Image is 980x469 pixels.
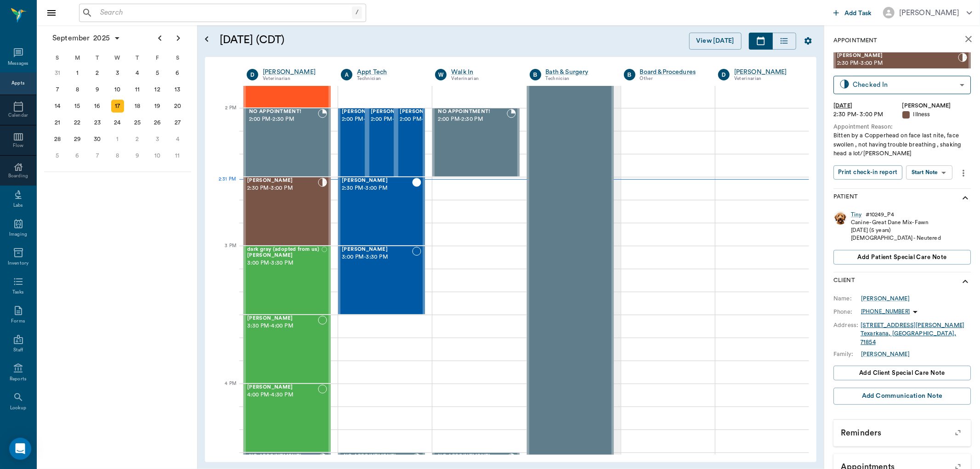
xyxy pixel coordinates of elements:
[212,379,236,402] div: 4 PM
[861,350,910,358] div: [PERSON_NAME]
[734,68,799,77] div: [PERSON_NAME]
[71,67,84,79] div: Monday, September 1, 2025
[851,234,941,242] div: [DEMOGRAPHIC_DATA] - Neutered
[212,103,236,126] div: 2 PM
[249,115,318,124] span: 2:00 PM - 2:30 PM
[244,315,331,384] div: NOT_CONFIRMED, 3:30 PM - 4:00 PM
[861,322,964,345] a: [STREET_ADDRESS][PERSON_NAME]Texarkana, [GEOGRAPHIC_DATA], 71854
[902,102,971,110] div: [PERSON_NAME]
[151,83,164,96] div: Friday, September 12, 2025
[956,165,971,181] button: more
[8,260,28,267] div: Inventory
[131,83,144,96] div: Thursday, September 11, 2025
[338,177,425,246] div: CHECKED_OUT, 2:30 PM - 3:00 PM
[833,420,971,443] p: Reminders
[169,29,187,47] button: Next page
[960,276,971,287] svg: show more
[357,75,421,83] div: Technician
[833,131,971,158] div: Bitten by a Copperhead on face last nite, face swollen , not having trouble breathing , shaking h...
[247,184,318,193] span: 2:30 PM - 3:00 PM
[147,51,168,65] div: F
[91,83,104,96] div: Tuesday, September 9, 2025
[689,33,742,50] button: View [DATE]
[247,178,318,184] span: [PERSON_NAME]
[861,294,910,303] a: [PERSON_NAME]
[108,51,128,65] div: W
[833,250,971,265] button: Add patient Special Care Note
[853,79,956,90] div: Checked In
[833,36,877,45] p: Appointment
[111,83,124,96] div: Wednesday, September 10, 2025
[151,133,164,146] div: Friday, October 3, 2025
[11,318,25,325] div: Forms
[91,116,104,129] div: Tuesday, September 23, 2025
[876,4,980,21] button: [PERSON_NAME]
[837,53,958,59] span: [PERSON_NAME]
[131,67,144,79] div: Thursday, September 4, 2025
[833,308,861,316] div: Phone:
[640,75,704,83] div: Other
[91,149,104,162] div: Tuesday, October 7, 2025
[71,133,84,146] div: Monday, September 29, 2025
[244,246,331,315] div: NOT_CONFIRMED, 3:00 PM - 3:30 PM
[396,108,425,177] div: CHECKED_OUT, 2:00 PM - 2:30 PM
[71,116,84,129] div: Monday, September 22, 2025
[438,115,506,124] span: 2:00 PM - 2:30 PM
[51,100,64,113] div: Sunday, September 14, 2025
[624,69,635,80] div: B
[833,165,902,180] button: Print check-in report
[833,294,861,303] div: Name:
[51,149,64,162] div: Sunday, October 5, 2025
[127,51,147,65] div: T
[171,133,184,146] div: Saturday, October 4, 2025
[171,83,184,96] div: Saturday, September 13, 2025
[837,59,958,68] span: 2:30 PM - 3:00 PM
[244,108,331,177] div: BOOKED, 2:00 PM - 2:30 PM
[371,115,417,124] span: 2:00 PM - 2:30 PM
[861,308,910,316] p: [PHONE_NUMBER]
[244,177,331,246] div: CHECKED_IN, 2:30 PM - 3:00 PM
[111,116,124,129] div: Wednesday, September 24, 2025
[833,366,971,380] button: Add client Special Care Note
[640,68,704,77] div: Board &Procedures
[833,102,902,110] div: [DATE]
[851,219,941,226] div: Canine - Great Dane Mix - Fawn
[12,289,24,296] div: Tasks
[42,4,61,22] button: Close drawer
[851,226,941,234] div: [DATE] (5 years)
[338,246,425,315] div: NOT_CONFIRMED, 3:00 PM - 3:30 PM
[451,68,515,77] a: Walk In
[111,100,124,113] div: Today, Wednesday, September 17, 2025
[131,100,144,113] div: Thursday, September 18, 2025
[342,178,412,184] span: [PERSON_NAME]
[400,109,446,115] span: [PERSON_NAME]
[220,33,461,47] h5: [DATE] (CDT)
[247,322,318,331] span: 3:30 PM - 4:00 PM
[51,116,64,129] div: Sunday, September 21, 2025
[96,6,352,19] input: Search
[247,390,318,400] span: 4:00 PM - 4:30 PM
[959,30,978,48] button: close
[51,32,91,45] span: September
[11,80,24,87] div: Appts
[47,51,68,65] div: S
[342,247,412,253] span: [PERSON_NAME]
[151,116,164,129] div: Friday, September 26, 2025
[13,347,23,354] div: Staff
[357,68,421,77] div: Appt Tech
[171,149,184,162] div: Saturday, October 11, 2025
[438,109,506,115] span: NO APPOINTMENT!
[344,453,412,459] span: NO APPOINTMENT!
[718,69,730,80] div: D
[249,109,318,115] span: NO APPOINTMENT!
[342,109,388,115] span: [PERSON_NAME]
[438,453,506,459] span: NO APPOINTMENT!
[342,253,412,262] span: 3:00 PM - 3:30 PM
[247,384,318,390] span: [PERSON_NAME]
[131,149,144,162] div: Thursday, October 9, 2025
[833,388,971,405] button: Add Communication Note
[91,100,104,113] div: Tuesday, September 16, 2025
[13,202,23,209] div: Labs
[432,108,519,177] div: BOOKED, 2:00 PM - 2:30 PM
